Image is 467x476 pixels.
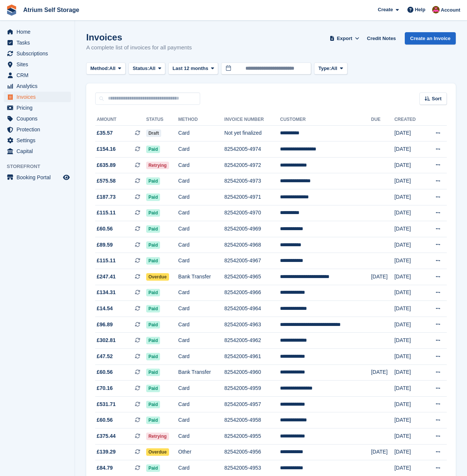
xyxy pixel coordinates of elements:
[90,65,109,72] span: Method:
[225,364,280,381] td: 82542005-4960
[178,301,225,317] td: Card
[20,4,82,16] a: Atrium Self Storage
[432,95,442,103] span: Sort
[441,6,460,14] span: Account
[16,37,61,48] span: Tasks
[97,464,113,472] span: £84.79
[146,209,160,217] span: Paid
[4,81,71,91] a: menu
[97,289,116,296] span: £134.31
[394,301,425,317] td: [DATE]
[225,301,280,317] td: 82542005-4964
[225,381,280,397] td: 82542005-4959
[146,305,160,312] span: Paid
[178,364,225,381] td: Bank Transfer
[97,129,113,137] span: £35.57
[97,145,116,153] span: £154.16
[178,269,225,285] td: Bank Transfer
[97,368,113,376] span: £60.56
[146,177,160,185] span: Paid
[97,321,113,329] span: £96.89
[97,448,116,456] span: £139.29
[97,305,113,312] span: £14.54
[4,37,71,48] a: menu
[178,428,225,444] td: Card
[328,32,361,45] button: Export
[225,237,280,253] td: 82542005-4968
[331,65,337,72] span: All
[178,285,225,301] td: Card
[146,273,169,281] span: Overdue
[16,92,61,102] span: Invoices
[97,336,116,344] span: £302.81
[86,62,126,75] button: Method: All
[178,349,225,365] td: Card
[225,349,280,365] td: 82542005-4961
[225,428,280,444] td: 82542005-4955
[225,205,280,221] td: 82542005-4970
[16,135,61,146] span: Settings
[97,193,116,201] span: £187.73
[432,6,440,13] img: Mark Rhodes
[394,125,425,141] td: [DATE]
[225,253,280,269] td: 82542005-4967
[225,444,280,460] td: 82542005-4956
[146,401,160,408] span: Paid
[178,253,225,269] td: Card
[133,65,149,72] span: Status:
[16,146,61,156] span: Capital
[371,269,394,285] td: [DATE]
[4,113,71,124] a: menu
[178,412,225,428] td: Card
[225,125,280,141] td: Not yet finalized
[97,177,116,185] span: £575.58
[168,62,218,75] button: Last 12 months
[225,269,280,285] td: 82542005-4965
[394,444,425,460] td: [DATE]
[4,146,71,156] a: menu
[146,385,160,392] span: Paid
[16,81,61,91] span: Analytics
[371,114,394,126] th: Due
[225,333,280,349] td: 82542005-4962
[149,65,156,72] span: All
[394,428,425,444] td: [DATE]
[178,173,225,189] td: Card
[62,173,71,182] a: Preview store
[394,114,425,126] th: Created
[225,317,280,333] td: 82542005-4963
[394,221,425,237] td: [DATE]
[394,381,425,397] td: [DATE]
[146,337,160,344] span: Paid
[4,48,71,59] a: menu
[6,4,17,16] img: stora-icon-8386f47178a22dfd0bd8f6a31ec36ba5ce8667c1dd55bd0f319d3a0aa187defe.svg
[225,114,280,126] th: Invoice Number
[4,124,71,135] a: menu
[97,241,113,249] span: £89.59
[364,32,399,45] a: Credit Notes
[95,114,146,126] th: Amount
[394,253,425,269] td: [DATE]
[371,364,394,381] td: [DATE]
[280,114,371,126] th: Customer
[97,257,116,265] span: £115.11
[394,364,425,381] td: [DATE]
[394,157,425,173] td: [DATE]
[394,412,425,428] td: [DATE]
[394,141,425,158] td: [DATE]
[178,189,225,205] td: Card
[178,157,225,173] td: Card
[97,416,113,424] span: £60.56
[178,221,225,237] td: Card
[16,113,61,124] span: Coupons
[178,317,225,333] td: Card
[16,124,61,135] span: Protection
[225,189,280,205] td: 82542005-4971
[86,32,192,42] h1: Invoices
[146,416,160,424] span: Paid
[337,35,352,42] span: Export
[16,70,61,80] span: CRM
[129,62,165,75] button: Status: All
[178,396,225,412] td: Card
[394,349,425,365] td: [DATE]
